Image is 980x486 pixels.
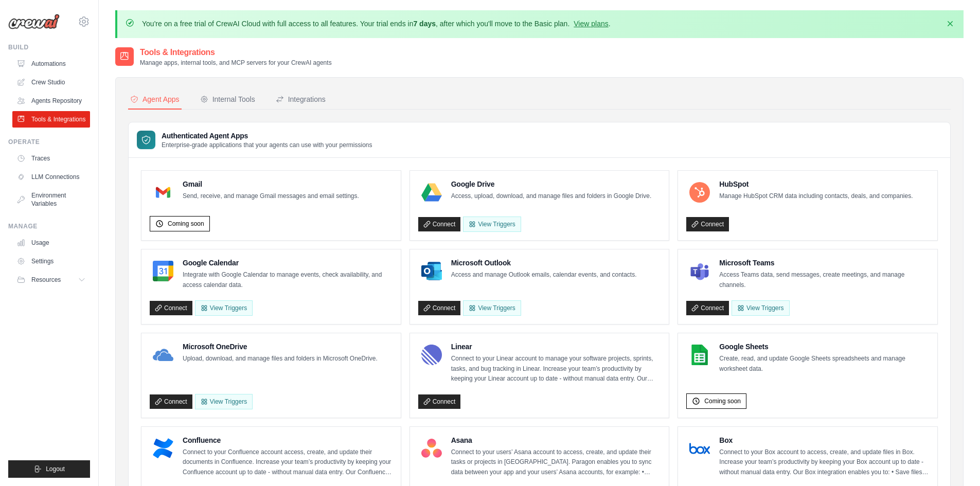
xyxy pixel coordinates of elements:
[12,150,90,167] a: Traces
[195,394,253,409] : View Triggers
[418,394,461,409] a: Connect
[153,261,173,281] img: Google Calendar Logo
[128,90,182,110] button: Agent Apps
[8,14,60,29] img: Logo
[168,220,204,228] span: Coming soon
[162,131,372,141] h3: Authenticated Agent Apps
[8,138,90,146] div: Operate
[929,437,980,486] iframe: Chat Widget
[574,20,608,28] a: View plans
[732,300,789,316] : View Triggers
[451,270,637,280] p: Access and manage Outlook emails, calendar events, and contacts.
[704,397,741,405] span: Coming soon
[183,354,378,364] p: Upload, download, and manage files and folders in Microsoft OneDrive.
[421,261,442,281] img: Microsoft Outlook Logo
[719,435,929,445] h4: Box
[12,187,90,212] a: Environment Variables
[195,300,253,316] button: View Triggers
[183,179,359,189] h4: Gmail
[150,301,192,315] a: Connect
[31,276,61,284] span: Resources
[276,94,326,104] div: Integrations
[686,217,729,231] a: Connect
[463,300,521,316] : View Triggers
[451,447,661,478] p: Connect to your users’ Asana account to access, create, and update their tasks or projects in [GE...
[183,447,393,478] p: Connect to your Confluence account access, create, and update their documents in Confluence. Incr...
[12,272,90,288] button: Resources
[183,341,378,352] h4: Microsoft OneDrive
[689,438,710,459] img: Box Logo
[8,222,90,230] div: Manage
[183,191,359,202] p: Send, receive, and manage Gmail messages and email settings.
[689,261,710,281] img: Microsoft Teams Logo
[689,345,710,365] img: Google Sheets Logo
[153,182,173,203] img: Gmail Logo
[183,435,393,445] h4: Confluence
[451,191,652,202] p: Access, upload, download, and manage files and folders in Google Drive.
[12,169,90,185] a: LLM Connections
[183,258,393,268] h4: Google Calendar
[12,56,90,72] a: Automations
[142,19,611,29] p: You're on a free trial of CrewAI Cloud with full access to all features. Your trial ends in , aft...
[153,345,173,365] img: Microsoft OneDrive Logo
[421,182,442,203] img: Google Drive Logo
[463,217,521,232] : View Triggers
[719,258,929,268] h4: Microsoft Teams
[719,270,929,290] p: Access Teams data, send messages, create meetings, and manage channels.
[686,301,729,315] a: Connect
[689,182,710,203] img: HubSpot Logo
[183,270,393,290] p: Integrate with Google Calendar to manage events, check availability, and access calendar data.
[46,465,65,473] span: Logout
[12,253,90,269] a: Settings
[418,301,461,315] a: Connect
[140,59,332,67] p: Manage apps, internal tools, and MCP servers for your CrewAI agents
[451,341,661,352] h4: Linear
[451,258,637,268] h4: Microsoft Outlook
[153,438,173,459] img: Confluence Logo
[719,191,913,202] p: Manage HubSpot CRM data including contacts, deals, and companies.
[12,111,90,128] a: Tools & Integrations
[198,90,257,110] button: Internal Tools
[421,345,442,365] img: Linear Logo
[274,90,328,110] button: Integrations
[451,179,652,189] h4: Google Drive
[719,447,929,478] p: Connect to your Box account to access, create, and update files in Box. Increase your team’s prod...
[719,354,929,374] p: Create, read, and update Google Sheets spreadsheets and manage worksheet data.
[162,141,372,149] p: Enterprise-grade applications that your agents can use with your permissions
[130,94,180,104] div: Agent Apps
[12,93,90,109] a: Agents Repository
[12,74,90,91] a: Crew Studio
[200,94,255,104] div: Internal Tools
[8,460,90,478] button: Logout
[8,43,90,51] div: Build
[140,46,332,59] h2: Tools & Integrations
[12,235,90,251] a: Usage
[451,354,661,384] p: Connect to your Linear account to manage your software projects, sprints, tasks, and bug tracking...
[719,179,913,189] h4: HubSpot
[150,394,192,409] a: Connect
[421,438,442,459] img: Asana Logo
[451,435,661,445] h4: Asana
[418,217,461,231] a: Connect
[413,20,436,28] strong: 7 days
[719,341,929,352] h4: Google Sheets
